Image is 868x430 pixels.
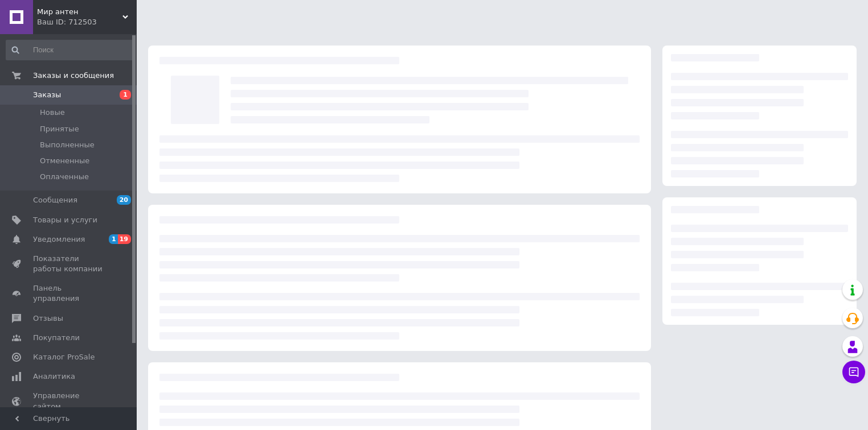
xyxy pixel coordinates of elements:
span: Покупатели [33,333,80,343]
span: Заказы и сообщения [33,71,114,81]
span: 1 [109,234,118,244]
span: Показатели работы компании [33,254,105,274]
span: Отзывы [33,313,63,324]
span: Панель управления [33,283,105,304]
span: Уведомления [33,234,85,245]
span: Мир антен [37,7,122,17]
button: Чат с покупателем [842,361,865,383]
span: Заказы [33,90,61,100]
span: Каталог ProSale [33,352,95,362]
span: Аналитика [33,371,75,382]
input: Поиск [6,40,134,60]
span: 19 [118,234,131,244]
span: 20 [117,195,131,205]
span: Выполненные [40,140,95,150]
span: 1 [120,90,131,100]
span: Товары и услуги [33,215,97,225]
div: Ваш ID: 712503 [37,17,137,27]
span: Принятые [40,124,79,134]
span: Оплаченные [40,172,89,182]
span: Сообщения [33,195,77,205]
span: Управление сайтом [33,391,105,411]
span: Отмененные [40,156,89,166]
span: Новые [40,108,65,118]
